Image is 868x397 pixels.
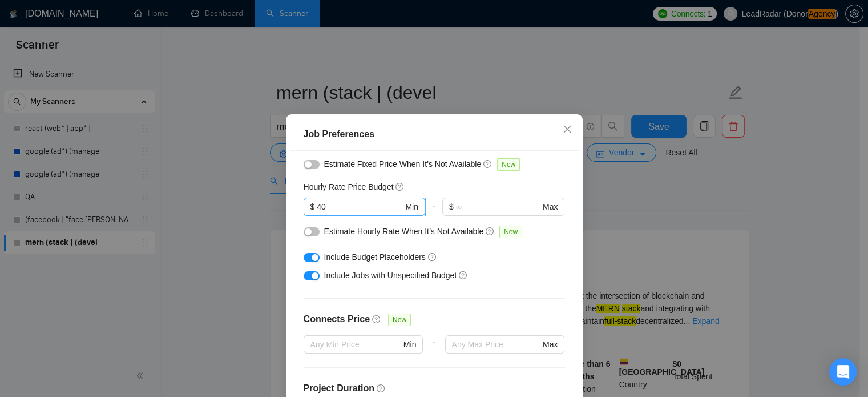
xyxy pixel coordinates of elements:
[372,315,381,324] span: question-circle
[377,384,386,393] span: question-circle
[324,159,482,169] span: Estimate Fixed Price When It’s Not Available
[423,335,445,367] div: -
[317,200,403,213] input: 0
[543,338,558,351] span: Max
[428,252,437,262] span: question-circle
[543,200,558,213] span: Max
[324,227,484,236] span: Estimate Hourly Rate When It’s Not Available
[452,338,540,351] input: Any Max Price
[310,338,401,351] input: Any Min Price
[405,200,418,213] span: Min
[324,271,457,280] span: Include Jobs with Unspecified Budget
[499,226,522,238] span: New
[459,271,468,280] span: question-circle
[403,338,417,351] span: Min
[426,198,442,225] div: -
[388,314,411,326] span: New
[563,125,572,134] span: close
[304,181,394,193] h5: Hourly Rate Price Budget
[829,358,857,386] div: Open Intercom Messenger
[310,200,315,213] span: $
[395,182,405,191] span: question-circle
[483,159,492,169] span: question-circle
[456,200,540,213] input: ∞
[324,252,426,262] span: Include Budget Placeholders
[486,227,495,236] span: question-circle
[552,114,583,145] button: Close
[497,158,520,171] span: New
[304,382,565,395] h4: Project Duration
[449,200,454,213] span: $
[304,312,370,326] h4: Connects Price
[304,127,565,141] div: Job Preferences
